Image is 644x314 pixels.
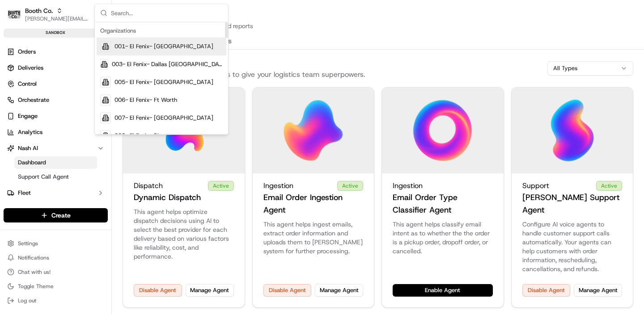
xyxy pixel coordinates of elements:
[25,6,53,15] button: Booth Co.
[393,284,493,297] button: Enable Agent
[30,85,147,94] div: Start new chat
[522,284,571,297] button: Disable Agent
[18,144,38,152] span: Nash AI
[14,171,97,183] a: Support Call Agent
[114,132,168,140] span: 008- El Fenix- Plano
[4,4,93,25] button: Booth Co.Booth Co.[PERSON_NAME][EMAIL_ADDRESS][DOMAIN_NAME]
[9,85,25,101] img: 1736555255976-a54dd68f-1ca7-489b-9aae-adbdc363a1c4
[4,208,108,222] button: Create
[76,130,83,138] div: 💻
[315,284,363,297] button: Manage Agent
[393,220,493,255] p: This agent helps classify email intent as to whether the the order is a pickup order, dropoff ord...
[18,64,43,72] span: Deliveries
[4,294,108,307] button: Log out
[18,96,49,104] span: Orchestrate
[4,45,108,59] a: Orders
[114,42,213,50] span: 001- El Fenix- [GEOGRAPHIC_DATA]
[18,189,31,197] span: Fleet
[522,220,623,273] p: Configure AI voice agents to handle customer support calls automatically. Your agents can help cu...
[18,112,38,120] span: Engage
[4,77,108,91] button: Control
[18,48,36,56] span: Orders
[186,284,234,297] button: Manage Agent
[5,126,72,142] a: 📗Knowledge Base
[4,266,108,278] button: Chat with us!
[263,191,364,216] h3: Email Order Ingestion Agent
[114,114,213,122] span: 007- El Fenix- [GEOGRAPHIC_DATA]
[114,96,177,104] span: 006- El Fenix- Ft Worth
[540,98,604,163] img: Charlie Support Agent
[72,126,147,142] a: 💻API Documentation
[23,58,161,67] input: Got a question? Start typing here...
[111,4,223,22] input: Search...
[4,93,108,107] button: Orchestrate
[574,284,622,297] button: Manage Agent
[522,191,623,216] h3: [PERSON_NAME] Support Agent
[134,191,201,204] h3: Dynamic Dispatch
[51,211,71,220] span: Create
[18,130,68,138] span: Knowledge Base
[9,9,27,27] img: Nash
[63,151,108,158] a: Powered byPylon
[18,159,46,167] span: Dashboard
[85,130,144,138] span: API Documentation
[4,186,108,200] button: Fleet
[4,125,108,139] a: Analytics
[18,240,38,247] span: Settings
[337,181,363,191] div: Active
[4,141,108,155] button: Nash AI
[18,254,49,261] span: Notifications
[134,180,234,191] div: Dispatch
[263,284,312,297] button: Disable Agent
[596,181,622,191] div: Active
[123,69,365,80] p: Enable [PERSON_NAME] Agents to give your logistics team superpowers.
[522,180,623,191] div: Support
[281,98,345,163] img: Email Order Ingestion Agent
[134,207,234,261] p: This agent helps optimize dispatch decisions using AI to select the best provider for each delive...
[114,78,213,86] span: 005- El Fenix- [GEOGRAPHIC_DATA]
[411,98,475,163] img: Email Order Type Classifier Agent
[18,128,42,136] span: Analytics
[263,180,364,191] div: Ingestion
[95,22,228,134] div: Suggestions
[9,130,16,138] div: 📗
[97,24,226,38] div: Organizations
[18,297,36,304] span: Log out
[393,180,493,191] div: Ingestion
[4,280,108,293] button: Toggle Theme
[4,109,108,123] button: Engage
[30,94,113,101] div: We're available if you need us!
[263,220,364,255] p: This agent helps ingest emails, extract order information and uploads them to [PERSON_NAME] syste...
[25,15,89,22] button: [PERSON_NAME][EMAIL_ADDRESS][DOMAIN_NAME]
[393,191,493,216] h3: Email Order Type Classifier Agent
[14,156,97,169] a: Dashboard
[9,36,163,50] p: Welcome 👋
[208,181,234,191] div: Active
[7,9,21,20] img: Booth Co.
[4,61,108,75] a: Deliveries
[18,80,37,88] span: Control
[4,237,108,250] button: Settings
[4,29,108,38] div: sandbox
[134,284,182,297] button: Disable Agent
[112,60,223,68] span: 003- El Fenix- Dallas [GEOGRAPHIC_DATA][PERSON_NAME]
[4,251,108,264] button: Notifications
[18,268,51,276] span: Chat with us!
[89,151,108,158] span: Pylon
[152,88,163,99] button: Start new chat
[123,57,365,69] h2: Available Agents
[18,173,69,181] span: Support Call Agent
[18,283,54,290] span: Toggle Theme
